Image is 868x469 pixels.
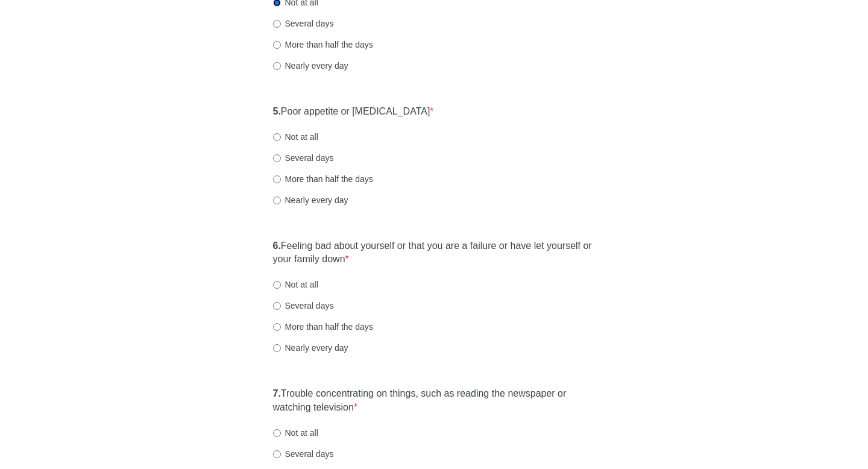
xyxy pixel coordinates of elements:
[273,152,334,164] label: Several days
[273,321,373,333] label: More than half the days
[273,302,281,310] input: Several days
[273,241,281,251] strong: 6.
[273,17,334,30] label: Several days
[273,387,596,415] label: Trouble concentrating on things, such as reading the newspaper or watching television
[273,41,281,49] input: More than half the days
[273,450,281,458] input: Several days
[273,300,334,312] label: Several days
[273,427,318,439] label: Not at all
[273,106,281,116] strong: 5.
[273,197,281,204] input: Nearly every day
[273,131,318,143] label: Not at all
[273,194,348,206] label: Nearly every day
[273,239,596,267] label: Feeling bad about yourself or that you are a failure or have let yourself or your family down
[273,39,373,51] label: More than half the days
[273,62,281,70] input: Nearly every day
[273,448,334,460] label: Several days
[273,154,281,162] input: Several days
[273,388,281,398] strong: 7.
[273,20,281,28] input: Several days
[273,133,281,141] input: Not at all
[273,175,281,183] input: More than half the days
[273,173,373,185] label: More than half the days
[273,105,434,119] label: Poor appetite or [MEDICAL_DATA]
[273,60,348,72] label: Nearly every day
[273,281,281,289] input: Not at all
[273,429,281,437] input: Not at all
[273,279,318,291] label: Not at all
[273,344,281,352] input: Nearly every day
[273,342,348,354] label: Nearly every day
[273,323,281,331] input: More than half the days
